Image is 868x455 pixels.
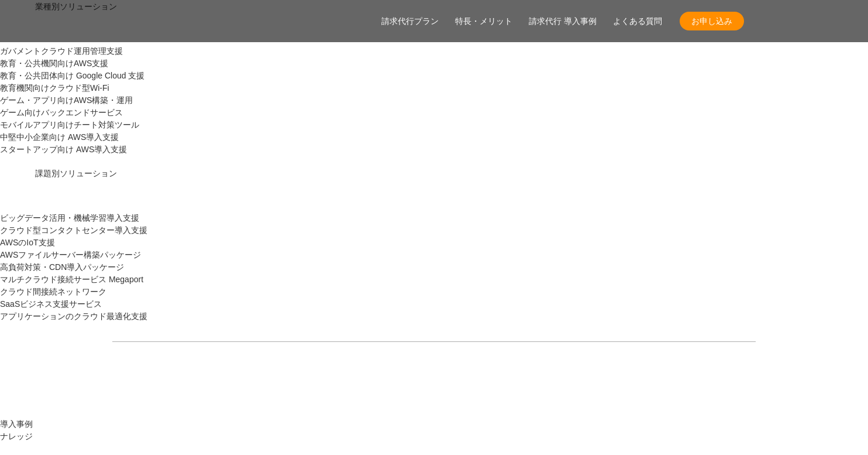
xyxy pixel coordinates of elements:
[680,12,744,30] a: お申し込み
[241,361,428,389] a: 資料を請求する
[680,15,744,28] span: お申し込み
[455,15,512,28] a: 特長・メリット
[613,15,662,28] a: よくある質問
[409,372,418,377] img: 矢印
[608,372,617,377] img: 矢印
[440,361,627,389] a: まずは相談する
[381,15,439,28] a: 請求代行プラン
[35,169,117,178] span: 課題別ソリューション
[529,15,597,28] a: 請求代行 導入事例
[35,2,117,11] span: 業種別ソリューション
